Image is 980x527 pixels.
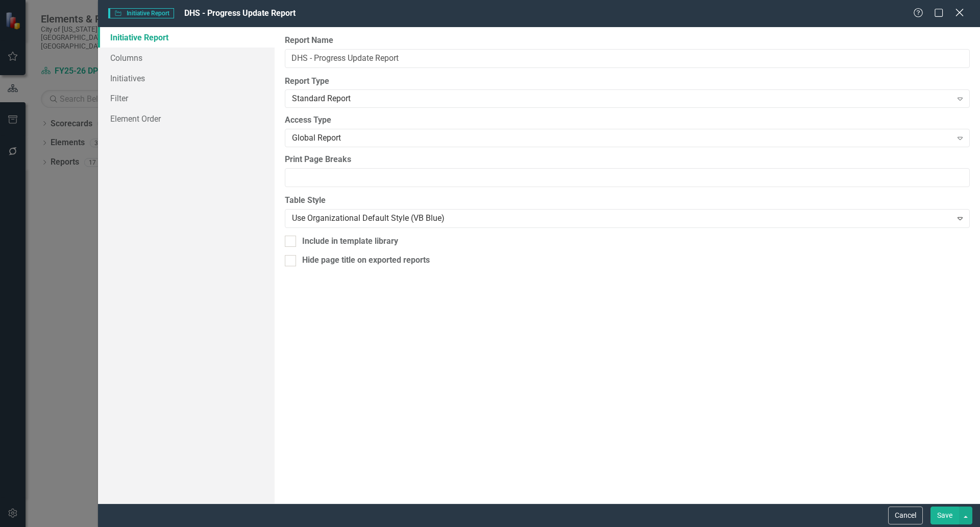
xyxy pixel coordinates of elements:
input: Report Name [285,49,970,68]
label: Print Page Breaks [285,154,970,166]
a: Element Order [98,108,275,129]
a: Initiative Report [98,27,275,48]
div: Global Report [292,132,952,144]
span: Initiative Report [108,8,174,18]
span: DHS - Progress Update Report [184,8,296,18]
div: Include in template library [302,236,398,247]
button: Save [930,507,959,524]
label: Access Type [285,114,970,126]
div: Hide page title on exported reports [302,255,430,266]
label: Report Type [285,76,970,87]
div: Standard Report [292,93,952,105]
a: Initiatives [98,68,275,88]
a: Filter [98,88,275,108]
button: Cancel [888,507,923,524]
label: Report Name [285,35,970,47]
a: Columns [98,48,275,68]
label: Table Style [285,195,970,207]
